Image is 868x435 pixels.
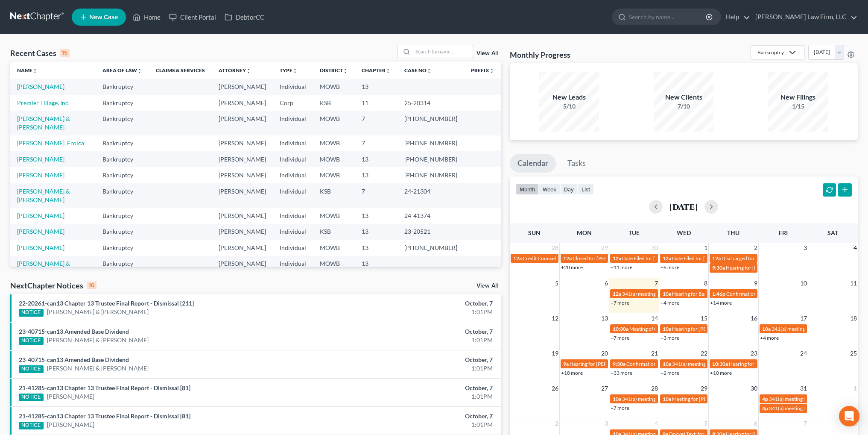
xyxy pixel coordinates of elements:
div: 1/15 [768,102,828,111]
a: [PERSON_NAME] & [PERSON_NAME] [17,188,70,203]
div: NOTICE [19,394,44,401]
span: Mon [577,229,592,236]
td: Individual [273,151,313,167]
a: [PERSON_NAME] [17,244,64,251]
td: Individual [273,256,313,280]
td: [PHONE_NUMBER] [397,167,464,183]
span: 21 [650,348,659,359]
span: 30 [750,383,758,394]
td: MOWB [313,208,355,223]
td: [PERSON_NAME] [212,79,273,94]
i: unfold_more [343,68,348,73]
button: week [539,183,560,195]
div: 1:01PM [340,336,493,344]
td: MOWB [313,79,355,94]
a: Typeunfold_more [280,67,298,73]
td: [PERSON_NAME] [212,183,273,208]
span: 341(a) meeting for [PERSON_NAME] [622,291,704,297]
td: [PERSON_NAME] [212,167,273,183]
td: 13 [355,256,397,280]
div: 10 [87,282,96,289]
i: unfold_more [137,68,142,73]
span: 22 [700,348,708,359]
span: Discharged for [PERSON_NAME] [722,255,796,262]
input: Search by name... [629,9,707,25]
span: 31 [799,383,808,394]
a: 21-41285-can13 Chapter 13 Trustee Final Report - Dismissal [81] [19,384,190,391]
span: 8 [703,278,708,288]
button: day [560,183,578,195]
span: 1:46p [712,291,725,297]
td: [PERSON_NAME] [212,111,273,135]
i: unfold_more [386,68,391,73]
span: 4p [762,396,768,402]
div: October, 7 [340,412,493,420]
td: Individual [273,79,313,94]
td: Bankruptcy [96,224,149,240]
td: Individual [273,224,313,240]
td: MOWB [313,135,355,151]
td: Individual [273,135,313,151]
a: Attorneyunfold_more [219,67,251,73]
span: 29 [600,243,609,253]
div: New Leads [539,92,599,102]
span: Credit Counseling for [PERSON_NAME] [523,255,611,262]
td: 7 [355,135,397,151]
th: Claims & Services [149,62,212,79]
td: 24-41374 [397,208,464,223]
span: 7 [654,278,659,288]
td: 7 [355,183,397,208]
div: NextChapter Notices [10,280,96,291]
a: +33 more [611,370,632,376]
a: +14 more [710,300,732,306]
span: Date Filed for [PERSON_NAME] & [PERSON_NAME] [672,255,789,262]
a: 23-40715-can13 Amended Base Dividend [19,328,129,335]
span: 24 [799,348,808,359]
a: 23-40715-can13 Amended Base Dividend [19,356,129,363]
div: October, 7 [340,384,493,392]
span: 9:30a [712,265,725,271]
h2: [DATE] [669,202,698,211]
a: +4 more [660,300,679,306]
td: [PERSON_NAME] [212,95,273,111]
span: 10a [663,396,671,402]
td: 13 [355,151,397,167]
td: [PERSON_NAME] [212,256,273,280]
td: 13 [355,167,397,183]
span: 16 [750,313,758,323]
span: 2 [554,418,559,429]
span: 25 [849,348,858,359]
td: MOWB [313,256,355,280]
div: NOTICE [19,422,44,429]
td: MOWB [313,151,355,167]
span: 4 [654,418,659,429]
td: Bankruptcy [96,151,149,167]
a: Area of Lawunfold_more [102,67,142,73]
span: Hearing for [PERSON_NAME] [570,361,636,367]
a: Premier Tillage, Inc. [17,99,70,106]
div: 1:01PM [340,420,493,429]
td: 23-20521 [397,224,464,240]
td: MOWB [313,111,355,135]
a: [PERSON_NAME] [17,212,64,219]
span: 12a [513,255,522,262]
td: [PERSON_NAME] [212,224,273,240]
div: October, 7 [340,299,493,308]
a: [PERSON_NAME] [47,392,94,401]
span: 341(a) meeting for [PERSON_NAME] [769,396,851,402]
span: 1 [703,243,708,253]
td: Bankruptcy [96,79,149,94]
a: [PERSON_NAME] & [PERSON_NAME] [17,260,70,276]
td: Corp [273,95,313,111]
span: Tue [628,229,640,236]
a: 22-20261-can13 Chapter 13 Trustee Final Report - Dismissal [211] [19,300,194,307]
td: KSB [313,95,355,111]
td: Bankruptcy [96,256,149,280]
span: 28 [551,243,559,253]
a: +2 more [660,370,679,376]
div: 5/10 [539,102,599,111]
a: Prefixunfold_more [471,67,494,73]
span: 10a [663,291,671,297]
i: unfold_more [489,68,494,73]
a: +10 more [710,370,732,376]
